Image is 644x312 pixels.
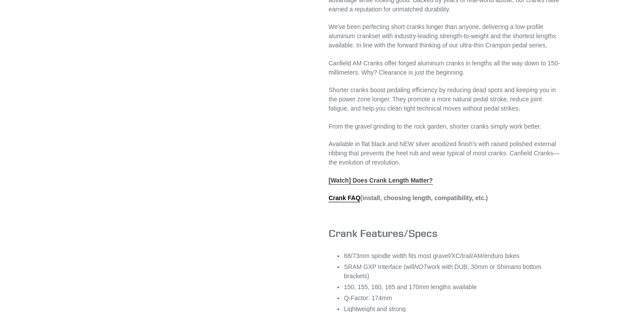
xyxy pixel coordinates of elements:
[329,59,561,77] p: Canfield AM Cranks offer forged aluminum cranks in lengths all the way down to 150-millimeters. W...
[344,294,561,303] li: Q-Factor: 174mm
[344,283,561,292] li: 150, 155, 160, 165 and 170mm lengths available
[329,227,561,240] h3: Crank Features/Specs
[329,194,360,202] a: Crank FAQ
[344,251,561,261] li: 68/73mm spindle width fits most gravel/XC/trail/AM/enduro bikes
[329,22,561,50] p: We've been perfecting short cranks longer than anyone, delivering a low-profile aluminum crankset...
[414,263,427,270] em: NOT
[329,177,433,185] a: [Watch] Does Crank Length Matter?
[329,122,561,131] p: From the gravel grinding to the rock garden, shorter cranks simply work better.
[329,86,561,113] p: Shorter cranks boost pedaling efficiency by reducing dead spots and keeping you in the power zone...
[329,140,561,167] p: Available in flat black and NEW silver anodized finish's with raised polished external ribbing th...
[344,262,561,281] li: SRAM GXP Interface (will work with DUB, 30mm or Shimano bottom brackets)
[329,194,488,202] strong: (install, choosing length, compatibility, etc.)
